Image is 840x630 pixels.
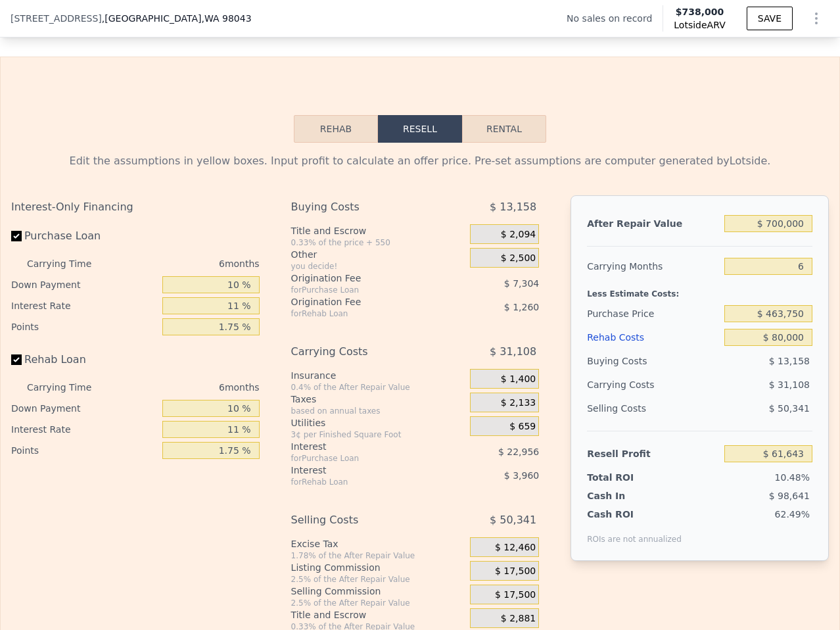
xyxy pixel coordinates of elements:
button: SAVE [747,7,793,30]
span: $ 13,158 [769,356,810,366]
span: $ 12,460 [495,542,536,554]
div: Points [11,316,157,337]
span: $ 1,260 [504,302,539,312]
div: After Repair Value [587,212,719,235]
div: Origination Fee [291,272,437,285]
div: Taxes [291,393,465,406]
div: Selling Commission [291,585,465,598]
span: $ 13,158 [490,195,536,219]
span: $ 659 [509,421,536,433]
div: Interest [291,440,437,453]
div: Title and Escrow [291,608,465,621]
span: $ 17,500 [495,566,536,577]
div: for Rehab Loan [291,477,437,487]
div: Carrying Time [27,377,112,398]
div: Down Payment [11,274,157,295]
span: $ 50,341 [769,403,810,414]
span: $ 31,108 [769,379,810,390]
div: 0.33% of the price + 550 [291,237,465,248]
input: Rehab Loan [11,354,22,365]
div: 2.5% of the After Repair Value [291,574,465,585]
div: Utilities [291,416,465,429]
div: Interest-Only Financing [11,195,260,219]
input: Purchase Loan [11,231,22,241]
div: Origination Fee [291,295,437,308]
div: No sales on record [567,12,663,25]
div: Buying Costs [587,349,719,373]
span: $738,000 [676,7,724,17]
div: Excise Tax [291,537,465,550]
span: Lotside ARV [674,18,725,32]
div: Carrying Costs [587,373,669,397]
div: Rehab Costs [587,326,719,349]
button: Rental [462,115,546,143]
div: Carrying Costs [291,340,437,364]
div: 6 months [118,377,260,398]
span: $ 50,341 [490,508,536,532]
div: Purchase Price [587,302,719,326]
div: Listing Commission [291,561,465,574]
div: Selling Costs [291,508,437,532]
span: $ 7,304 [504,278,539,289]
span: $ 2,500 [501,253,536,264]
div: Resell Profit [587,442,719,466]
div: 1.78% of the After Repair Value [291,550,465,561]
div: Total ROI [587,471,669,484]
div: 6 months [118,253,260,274]
button: Resell [378,115,462,143]
div: Carrying Time [27,253,112,274]
span: , WA 98043 [201,13,251,24]
div: Insurance [291,369,465,382]
div: based on annual taxes [291,406,465,416]
div: 0.4% of the After Repair Value [291,382,465,393]
span: [STREET_ADDRESS] [11,12,102,25]
span: , [GEOGRAPHIC_DATA] [102,12,252,25]
div: Edit the assumptions in yellow boxes. Input profit to calculate an offer price. Pre-set assumptio... [11,153,829,169]
div: Selling Costs [587,397,719,420]
span: $ 17,500 [495,589,536,601]
div: Carrying Months [587,254,719,278]
div: Interest Rate [11,419,157,440]
div: 3¢ per Finished Square Foot [291,429,465,440]
div: Interest [291,464,437,477]
span: $ 31,108 [490,340,536,364]
div: Other [291,248,465,261]
div: 2.5% of the After Repair Value [291,598,465,608]
span: $ 98,641 [769,491,810,501]
div: Interest Rate [11,295,157,316]
div: Cash In [587,489,669,502]
button: Show Options [803,5,829,32]
span: $ 3,960 [504,470,539,481]
button: Rehab [294,115,378,143]
span: $ 2,094 [501,229,536,241]
span: 10.48% [775,472,810,483]
label: Rehab Loan [11,348,157,372]
span: $ 22,956 [498,447,539,457]
div: Down Payment [11,398,157,419]
div: for Purchase Loan [291,285,437,295]
div: Buying Costs [291,195,437,219]
div: Less Estimate Costs: [587,278,812,302]
div: you decide! [291,261,465,272]
span: $ 2,881 [501,613,536,625]
label: Purchase Loan [11,224,157,248]
div: for Purchase Loan [291,453,437,464]
div: Points [11,440,157,461]
div: Title and Escrow [291,224,465,237]
span: $ 1,400 [501,374,536,385]
div: for Rehab Loan [291,308,437,319]
span: 62.49% [775,509,810,520]
span: $ 2,133 [501,397,536,409]
div: Cash ROI [587,508,682,521]
div: ROIs are not annualized [587,521,682,545]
